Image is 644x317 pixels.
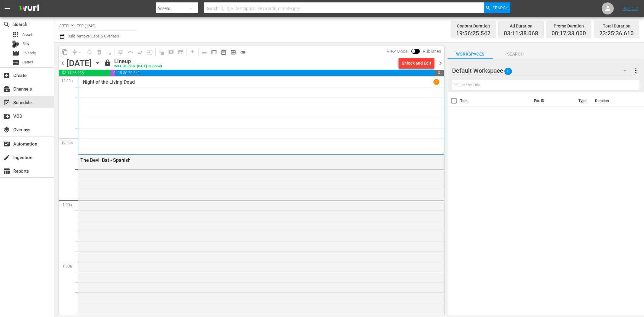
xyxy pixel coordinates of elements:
[15,2,44,16] img: ans4CAIJ8jUAAAAAAAAAAAAAAAAAAAAAAAAgQb4GAAAAAAAAAAAAAAAAAAAAAAAAJMjXAAAAAAAAAAAAAAAAAAAAAAAAgAT5G...
[22,41,29,47] span: Bits
[114,46,125,58] span: Customize Events
[66,34,119,38] span: Bulk Remove Gaps & Overlaps
[4,5,11,12] span: menu
[22,32,32,38] span: Asset
[211,49,217,55] span: calendar_view_week_outlined
[420,49,444,54] span: Published
[552,30,586,37] span: 00:17:33.000
[22,50,36,56] span: Episode
[240,49,246,55] span: toggle_off
[3,99,10,106] span: Schedule
[402,58,431,69] div: Unlock and Edit
[135,47,145,57] span: Fill episodes with ad slates
[197,46,209,58] span: Day Calendar View
[94,47,104,57] span: Select an event to delete
[176,47,186,57] span: Create Series Block
[552,22,586,30] div: Promo Duration
[591,92,628,109] th: Duration
[154,46,166,58] span: Refresh All Search Blocks
[3,113,10,120] span: VOD
[83,79,135,85] p: Night of the Living Dead
[493,2,509,13] span: Search
[437,59,444,67] span: chevron_right
[504,22,538,30] div: Ad Duration
[384,49,411,54] span: View Mode:
[3,168,10,175] span: Reports
[493,50,538,58] span: Search
[3,21,10,28] span: Search
[504,65,512,78] span: 0
[228,47,238,57] span: View Backup
[3,154,10,161] span: Ingestion
[599,22,634,30] div: Total Duration
[399,58,434,69] button: Unlock and Edit
[104,59,111,66] span: lock
[632,67,639,74] span: more_vert
[452,62,632,79] div: Default Workspace
[3,140,10,148] span: Automation
[12,31,19,38] span: Asset
[104,47,114,57] span: Clear Lineup
[80,157,408,163] div: The Devil Bat - Spanish
[145,47,154,57] span: Update Metadata from Key Asset
[62,49,68,55] span: content_copy
[70,47,85,57] span: Remove Gaps & Overlaps
[575,92,591,109] th: Type
[12,50,19,57] span: Episode
[221,49,227,55] span: date_range_outlined
[623,6,638,11] a: Sign Out
[209,47,219,57] span: Week Calendar View
[60,47,70,57] span: Copy Lineup
[114,65,162,69] div: WILL DELIVER: [DATE] 9a (local)
[448,50,493,58] span: Workspaces
[59,59,66,67] span: chevron_left
[435,70,444,76] span: 00:34:23.390
[115,70,435,76] span: 19:56:25.542
[460,92,531,109] th: Title
[3,85,10,93] span: Channels
[238,47,248,57] span: 24 hours Lineup View is OFF
[230,49,236,55] span: preview_outlined
[632,63,639,78] button: more_vert
[186,46,197,58] span: Download as CSV
[599,30,634,37] span: 23:25:36.610
[12,59,19,66] span: Series
[66,58,92,68] div: [DATE]
[166,47,176,57] span: Create Search Block
[456,22,490,30] div: Content Duration
[456,30,490,37] span: 19:56:25.542
[3,72,10,79] span: Create
[3,126,10,133] span: Overlays
[435,80,437,84] p: 1
[110,70,115,76] span: 00:17:33.000
[22,59,33,65] span: Series
[114,58,162,65] div: Lineup
[411,49,416,53] span: Toggle to switch from Published to Draft view.
[484,2,510,13] button: Search
[504,30,538,37] span: 03:11:38.068
[12,40,19,48] div: Bits
[85,47,94,57] span: Loop Content
[219,47,228,57] span: Month Calendar View
[59,70,110,76] span: 03:11:38.068
[125,47,135,57] span: Revert to Primary Episode
[530,92,574,109] th: Ext. ID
